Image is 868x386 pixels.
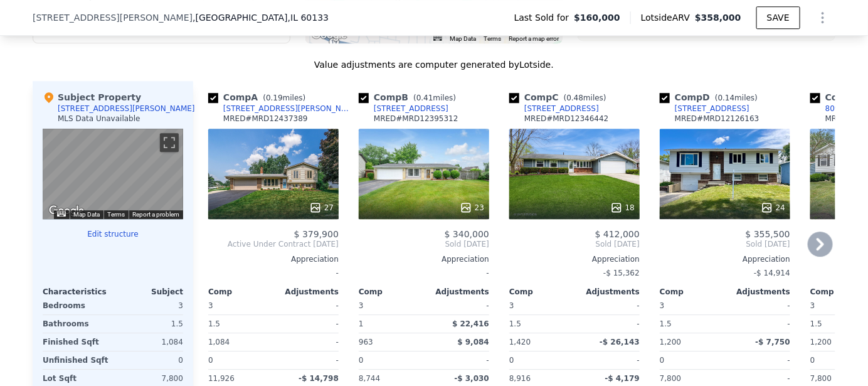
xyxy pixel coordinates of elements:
[299,374,339,383] span: -$ 14,798
[193,11,329,24] span: , [GEOGRAPHIC_DATA]
[43,351,110,369] div: Unfinished Sqft
[728,351,790,369] div: -
[509,338,531,346] span: 1,420
[294,229,339,239] span: $ 379,900
[359,264,489,282] div: -
[208,104,354,114] a: [STREET_ADDRESS][PERSON_NAME]
[509,35,559,42] a: Report a map error
[359,287,424,297] div: Comp
[725,287,790,297] div: Adjustments
[577,315,640,333] div: -
[710,94,763,102] span: ( miles)
[610,201,635,214] div: 18
[208,254,339,264] div: Appreciation
[359,338,373,346] span: 963
[160,133,179,152] button: Toggle fullscreen view
[695,13,741,23] span: $358,000
[433,35,442,41] button: Keyboard shortcuts
[509,239,640,249] span: Sold [DATE]
[603,269,640,277] span: -$ 15,362
[574,287,640,297] div: Adjustments
[756,6,800,29] button: SAVE
[57,211,66,217] button: Keyboard shortcuts
[408,94,461,102] span: ( miles)
[458,338,489,346] span: $ 9,084
[514,11,574,24] span: Last Sold for
[426,351,489,369] div: -
[258,94,310,102] span: ( miles)
[359,104,448,114] a: [STREET_ADDRESS]
[524,104,599,114] div: [STREET_ADDRESS]
[46,203,87,219] img: Google
[58,104,195,114] div: [STREET_ADDRESS][PERSON_NAME]
[33,58,835,71] div: Value adjustments are computer generated by Lotside .
[359,301,364,310] span: 3
[115,315,183,333] div: 1.5
[266,94,283,102] span: 0.19
[208,301,213,310] span: 3
[718,94,735,102] span: 0.14
[810,374,832,383] span: 7,800
[746,229,790,239] span: $ 355,500
[660,301,665,310] span: 3
[728,297,790,314] div: -
[509,91,611,104] div: Comp C
[223,114,308,124] div: MRED # MRD12437389
[600,338,640,346] span: -$ 26,143
[660,374,681,383] span: 7,800
[452,319,489,328] span: $ 22,416
[484,35,501,42] a: Terms (opens in new tab)
[509,356,514,365] span: 0
[577,297,640,314] div: -
[359,239,489,249] span: Sold [DATE]
[460,201,484,214] div: 23
[810,356,815,365] span: 0
[132,211,179,218] a: Report a problem
[509,374,531,383] span: 8,916
[43,333,110,351] div: Finished Sqft
[359,254,489,264] div: Appreciation
[276,333,339,351] div: -
[675,114,760,124] div: MRED # MRD12126163
[309,201,334,214] div: 27
[208,239,339,249] span: Active Under Contract [DATE]
[455,374,489,383] span: -$ 3,030
[509,104,599,114] a: [STREET_ADDRESS]
[33,11,193,24] span: [STREET_ADDRESS][PERSON_NAME]
[660,254,790,264] div: Appreciation
[756,338,790,346] span: -$ 7,750
[43,287,113,297] div: Characteristics
[208,374,235,383] span: 11,926
[566,94,583,102] span: 0.48
[660,91,763,104] div: Comp D
[509,315,572,333] div: 1.5
[660,239,790,249] span: Sold [DATE]
[115,297,183,314] div: 3
[359,315,421,333] div: 1
[660,356,665,365] span: 0
[595,229,640,239] span: $ 412,000
[115,351,183,369] div: 0
[43,229,183,239] button: Edit structure
[524,114,609,124] div: MRED # MRD12346442
[208,91,310,104] div: Comp A
[374,114,458,124] div: MRED # MRD12395312
[426,297,489,314] div: -
[450,35,476,43] button: Map Data
[58,114,140,124] div: MLS Data Unavailable
[115,333,183,351] div: 1,084
[424,287,489,297] div: Adjustments
[660,315,722,333] div: 1.5
[208,264,339,282] div: -
[113,287,183,297] div: Subject
[273,287,339,297] div: Adjustments
[359,91,461,104] div: Comp B
[577,351,640,369] div: -
[810,301,815,310] span: 3
[675,104,749,114] div: [STREET_ADDRESS]
[509,287,574,297] div: Comp
[359,374,380,383] span: 8,744
[43,297,110,314] div: Bedrooms
[43,129,183,219] div: Street View
[73,210,100,219] button: Map Data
